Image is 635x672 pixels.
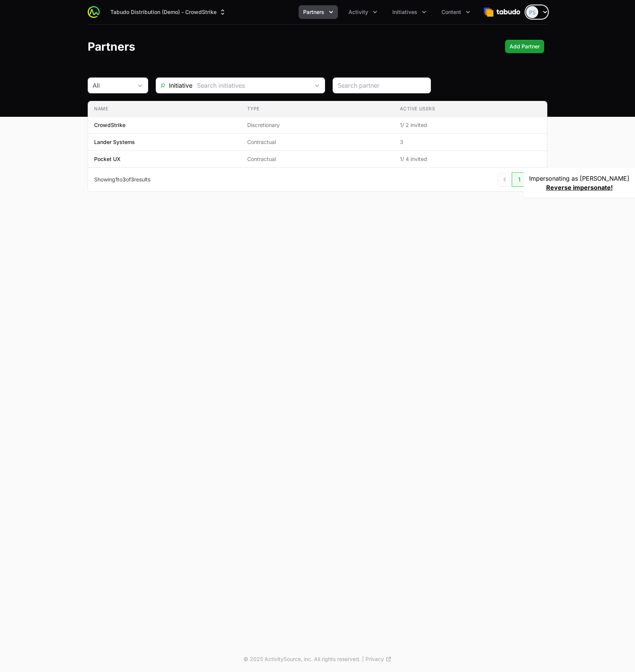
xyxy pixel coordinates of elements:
[88,6,100,18] img: ActivitySource
[366,655,392,663] a: Privacy
[243,655,361,663] p: © 2025 ActivitySource, inc. All rights reserved.
[310,78,325,93] div: Open
[400,138,541,146] span: 3
[94,176,150,183] p: Showing to of results
[247,121,388,129] span: Discretionary
[192,78,310,93] input: Search initiatives
[512,172,527,187] a: 1
[94,121,125,129] p: CrowdStrike
[299,5,338,19] div: Partners menu
[362,655,364,663] span: |
[303,8,324,16] span: Partners
[546,184,613,191] a: Reverse impersonate!
[131,176,134,183] span: 3
[106,5,231,19] div: Supplier switch menu
[106,5,231,19] button: Tabudo Distribution (Demo) - CrowdStrike
[115,176,118,183] span: 1
[505,40,544,53] div: Primary actions
[400,155,541,163] span: 1 / 4 invited
[344,5,382,19] div: Activity menu
[100,5,475,19] div: Main navigation
[348,8,368,16] span: Activity
[526,6,538,18] img: Peter Spillane
[156,81,192,90] span: Initiative
[484,5,520,20] img: Tabudo Distribution (Demo)
[441,8,461,16] span: Content
[247,155,388,163] span: Contractual
[388,5,431,19] button: Initiatives
[510,42,540,51] span: Add Partner
[88,40,135,53] h1: Partners
[241,101,394,117] th: Type
[88,78,148,93] button: All
[247,138,388,146] span: Contractual
[388,5,431,19] div: Initiatives menu
[505,40,544,53] button: Add Partner
[338,81,426,90] input: Search partner
[394,101,547,117] th: Active Users
[299,5,338,19] button: Partners
[529,174,629,183] p: Impersonating as [PERSON_NAME]
[400,121,541,129] span: 1 / 2 invited
[392,8,417,16] span: Initiatives
[344,5,382,19] button: Activity
[88,101,241,117] th: Name
[437,5,475,19] button: Content
[93,81,133,90] div: All
[122,176,126,183] span: 3
[94,155,121,163] p: Pocket UX
[94,138,135,146] p: Lander Systems
[437,5,475,19] div: Content menu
